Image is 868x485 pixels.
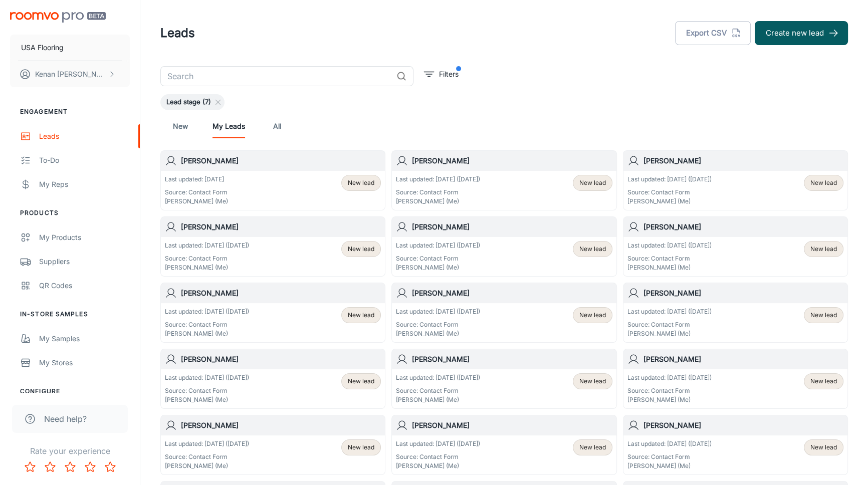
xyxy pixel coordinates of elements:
[44,413,87,425] span: Need help?
[579,377,606,386] span: New lead
[39,280,130,291] div: QR Codes
[623,216,848,277] a: [PERSON_NAME]Last updated: [DATE] ([DATE])Source: Contact Form[PERSON_NAME] (Me)New lead
[396,461,480,470] p: [PERSON_NAME] (Me)
[579,311,606,320] span: New lead
[39,333,130,344] div: My Samples
[165,329,249,338] p: [PERSON_NAME] (Me)
[160,150,385,210] a: [PERSON_NAME]Last updated: [DATE]Source: Contact Form[PERSON_NAME] (Me)New lead
[165,461,249,470] p: [PERSON_NAME] (Me)
[579,443,606,452] span: New lead
[168,114,192,138] a: New
[39,155,130,166] div: To-do
[675,21,751,45] button: Export CSV
[10,12,106,23] img: Roomvo PRO Beta
[39,232,130,243] div: My Products
[579,178,606,187] span: New lead
[627,197,712,206] p: [PERSON_NAME] (Me)
[165,197,228,206] p: [PERSON_NAME] (Me)
[396,263,480,272] p: [PERSON_NAME] (Me)
[623,415,848,475] a: [PERSON_NAME]Last updated: [DATE] ([DATE])Source: Contact Form[PERSON_NAME] (Me)New lead
[643,420,843,431] h6: [PERSON_NAME]
[391,216,616,277] a: [PERSON_NAME]Last updated: [DATE] ([DATE])Source: Contact Form[PERSON_NAME] (Me)New lead
[100,457,120,477] button: Rate 5 star
[348,443,374,452] span: New lead
[165,320,249,329] p: Source: Contact Form
[160,66,392,86] input: Search
[396,452,480,461] p: Source: Contact Form
[391,349,616,409] a: [PERSON_NAME]Last updated: [DATE] ([DATE])Source: Contact Form[PERSON_NAME] (Me)New lead
[627,461,712,470] p: [PERSON_NAME] (Me)
[160,216,385,277] a: [PERSON_NAME]Last updated: [DATE] ([DATE])Source: Contact Form[PERSON_NAME] (Me)New lead
[60,457,80,477] button: Rate 3 star
[627,263,712,272] p: [PERSON_NAME] (Me)
[165,452,249,461] p: Source: Contact Form
[20,457,40,477] button: Rate 1 star
[627,373,712,382] p: Last updated: [DATE] ([DATE])
[39,357,130,368] div: My Stores
[623,349,848,409] a: [PERSON_NAME]Last updated: [DATE] ([DATE])Source: Contact Form[PERSON_NAME] (Me)New lead
[810,443,837,452] span: New lead
[348,178,374,187] span: New lead
[10,35,130,61] button: USA Flooring
[80,457,100,477] button: Rate 4 star
[396,241,480,250] p: Last updated: [DATE] ([DATE])
[627,452,712,461] p: Source: Contact Form
[579,245,606,254] span: New lead
[181,221,381,232] h6: [PERSON_NAME]
[627,175,712,184] p: Last updated: [DATE] ([DATE])
[627,329,712,338] p: [PERSON_NAME] (Me)
[160,94,225,110] div: Lead stage (7)
[165,395,249,404] p: [PERSON_NAME] (Me)
[165,307,249,316] p: Last updated: [DATE] ([DATE])
[39,179,130,190] div: My Reps
[439,69,459,80] p: Filters
[810,377,837,386] span: New lead
[810,245,837,254] span: New lead
[165,439,249,448] p: Last updated: [DATE] ([DATE])
[643,155,843,166] h6: [PERSON_NAME]
[627,386,712,395] p: Source: Contact Form
[348,311,374,320] span: New lead
[627,254,712,263] p: Source: Contact Form
[35,69,106,80] p: Kenan [PERSON_NAME]
[160,24,195,42] h1: Leads
[810,178,837,187] span: New lead
[39,131,130,142] div: Leads
[181,155,381,166] h6: [PERSON_NAME]
[181,420,381,431] h6: [PERSON_NAME]
[396,188,480,197] p: Source: Contact Form
[160,349,385,409] a: [PERSON_NAME]Last updated: [DATE] ([DATE])Source: Contact Form[PERSON_NAME] (Me)New lead
[412,354,612,365] h6: [PERSON_NAME]
[8,445,132,457] p: Rate your experience
[623,150,848,210] a: [PERSON_NAME]Last updated: [DATE] ([DATE])Source: Contact Form[PERSON_NAME] (Me)New lead
[160,415,385,475] a: [PERSON_NAME]Last updated: [DATE] ([DATE])Source: Contact Form[PERSON_NAME] (Me)New lead
[39,256,130,267] div: Suppliers
[265,114,289,138] a: All
[212,114,245,138] a: My Leads
[391,150,616,210] a: [PERSON_NAME]Last updated: [DATE] ([DATE])Source: Contact Form[PERSON_NAME] (Me)New lead
[165,373,249,382] p: Last updated: [DATE] ([DATE])
[348,245,374,254] span: New lead
[348,377,374,386] span: New lead
[165,188,228,197] p: Source: Contact Form
[160,97,217,107] span: Lead stage (7)
[396,254,480,263] p: Source: Contact Form
[160,283,385,343] a: [PERSON_NAME]Last updated: [DATE] ([DATE])Source: Contact Form[PERSON_NAME] (Me)New lead
[396,320,480,329] p: Source: Contact Form
[412,155,612,166] h6: [PERSON_NAME]
[627,439,712,448] p: Last updated: [DATE] ([DATE])
[396,197,480,206] p: [PERSON_NAME] (Me)
[165,386,249,395] p: Source: Contact Form
[412,288,612,299] h6: [PERSON_NAME]
[627,241,712,250] p: Last updated: [DATE] ([DATE])
[396,373,480,382] p: Last updated: [DATE] ([DATE])
[21,42,64,53] p: USA Flooring
[165,254,249,263] p: Source: Contact Form
[412,221,612,232] h6: [PERSON_NAME]
[396,395,480,404] p: [PERSON_NAME] (Me)
[181,288,381,299] h6: [PERSON_NAME]
[627,320,712,329] p: Source: Contact Form
[643,288,843,299] h6: [PERSON_NAME]
[396,386,480,395] p: Source: Contact Form
[396,307,480,316] p: Last updated: [DATE] ([DATE])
